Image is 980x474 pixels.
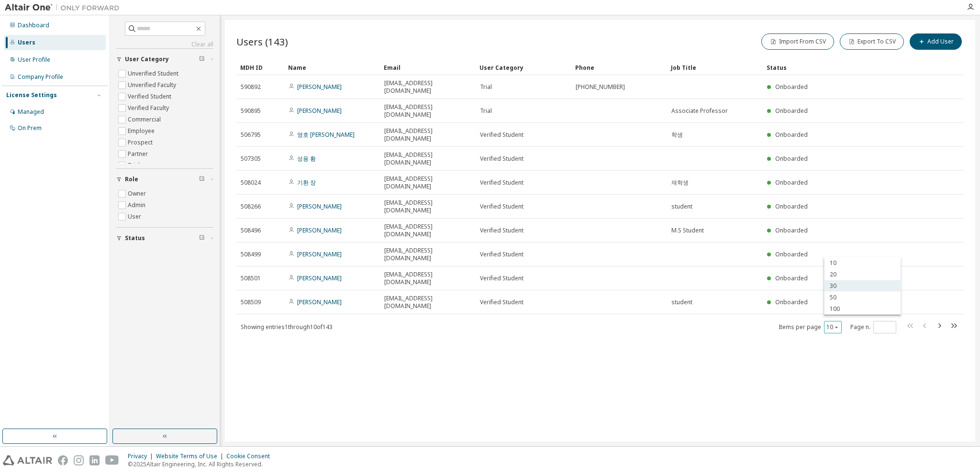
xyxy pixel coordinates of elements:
span: 508024 [241,179,261,187]
span: Verified Student [480,227,523,234]
button: Status [116,228,213,249]
div: 10 [824,257,901,269]
span: Onboarded [775,178,808,187]
div: 100 [824,303,901,315]
span: Onboarded [775,154,808,163]
button: Export To CSV [840,33,904,50]
a: [PERSON_NAME] [297,107,342,115]
button: Add User [910,33,962,50]
button: Role [116,169,213,190]
span: Verified Student [480,275,523,282]
div: Company Profile [18,73,63,81]
div: Phone [575,60,663,75]
span: [EMAIL_ADDRESS][DOMAIN_NAME] [384,127,471,143]
label: Unverified Faculty [128,79,178,91]
span: Verified Student [480,298,523,306]
div: User Profile [18,56,50,64]
span: 508501 [241,275,261,282]
img: Altair One [5,3,124,12]
img: youtube.svg [105,455,119,465]
span: Clear filter [199,176,205,183]
button: 10 [826,323,839,331]
a: [PERSON_NAME] [297,226,342,234]
span: Onboarded [775,298,808,306]
span: Clear filter [199,234,205,242]
a: 성용 황 [297,154,316,163]
img: facebook.svg [58,455,68,465]
span: 506795 [241,131,261,139]
span: [EMAIL_ADDRESS][DOMAIN_NAME] [384,79,471,95]
span: student [671,203,692,210]
label: Prospect [128,137,155,148]
a: [PERSON_NAME] [297,202,342,210]
span: Onboarded [775,202,808,210]
span: Clear filter [199,55,205,63]
span: Verified Student [480,203,523,210]
span: 508496 [241,227,261,234]
span: Onboarded [775,131,808,139]
span: Associate Professor [671,107,728,115]
div: 20 [824,269,901,280]
div: On Prem [18,124,42,132]
span: [PHONE_NUMBER] [576,83,625,91]
label: Verified Student [128,91,173,102]
div: Job Title [671,60,759,75]
label: User [128,211,143,222]
div: License Settings [6,91,57,99]
span: 590892 [241,83,261,91]
span: [EMAIL_ADDRESS][DOMAIN_NAME] [384,175,471,190]
label: Owner [128,188,148,199]
span: 507305 [241,155,261,163]
div: Cookie Consent [226,452,276,460]
span: 재학생 [671,179,689,187]
span: Verified Student [480,251,523,258]
a: [PERSON_NAME] [297,250,342,258]
div: User Category [479,60,568,75]
p: © 2025 Altair Engineering, Inc. All Rights Reserved. [128,460,276,468]
div: MDH ID [240,60,280,75]
img: instagram.svg [74,455,84,465]
img: altair_logo.svg [3,455,52,465]
span: 508499 [241,251,261,258]
label: Verified Faculty [128,102,171,114]
span: Onboarded [775,226,808,234]
span: [EMAIL_ADDRESS][DOMAIN_NAME] [384,223,471,238]
span: M.S Student [671,227,704,234]
span: [EMAIL_ADDRESS][DOMAIN_NAME] [384,247,471,262]
button: Import From CSV [761,33,834,50]
div: Status [767,60,906,75]
a: [PERSON_NAME] [297,83,342,91]
span: Onboarded [775,83,808,91]
span: student [671,298,692,306]
a: Clear all [116,41,213,48]
span: Onboarded [775,107,808,115]
div: Users [18,39,35,46]
div: Email [384,60,472,75]
a: [PERSON_NAME] [297,274,342,282]
span: Verified Student [480,131,523,139]
span: Onboarded [775,274,808,282]
span: Trial [480,107,492,115]
span: Status [125,234,145,242]
span: Role [125,176,138,183]
a: [PERSON_NAME] [297,298,342,306]
div: Privacy [128,452,156,460]
span: Showing entries 1 through 10 of 143 [241,323,333,331]
label: Admin [128,199,147,211]
span: [EMAIL_ADDRESS][DOMAIN_NAME] [384,295,471,310]
span: 590895 [241,107,261,115]
label: Trial [128,160,142,171]
div: Name [288,60,376,75]
span: 508266 [241,203,261,210]
span: User Category [125,55,169,63]
button: User Category [116,49,213,70]
span: [EMAIL_ADDRESS][DOMAIN_NAME] [384,103,471,119]
span: 학생 [671,131,683,139]
span: Verified Student [480,179,523,187]
span: Page n. [850,321,896,333]
span: 508509 [241,298,261,306]
span: [EMAIL_ADDRESS][DOMAIN_NAME] [384,199,471,214]
div: Managed [18,108,44,116]
div: Website Terms of Use [156,452,226,460]
span: Verified Student [480,155,523,163]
